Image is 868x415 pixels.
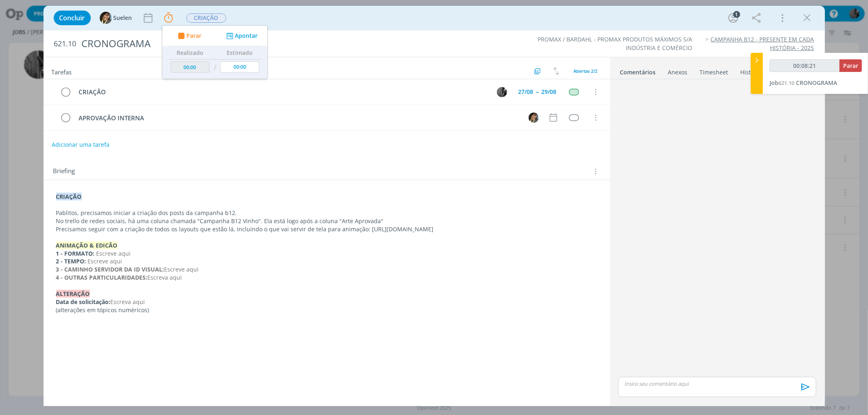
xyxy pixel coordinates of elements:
[52,66,72,76] span: Tarefas
[56,274,148,281] strong: 4 - OUTRAS PARTICULARIDADES:
[56,250,95,257] strong: 1 - FORMATO:
[175,32,201,40] button: Parar
[211,59,218,76] td: /
[51,137,110,152] button: Adicionar uma tarefa
[668,68,688,76] div: Anexos
[56,225,597,233] p: Precisamos seguir com a criação de todos os layouts que estão lá, incluindo o que vai servir de t...
[168,46,212,59] th: Realizado
[59,15,85,21] span: Concluir
[54,39,77,48] span: 621.10
[54,11,91,25] button: Concluir
[518,89,533,95] div: 27/08
[100,12,132,24] button: SSuelen
[56,290,90,298] strong: ALTERAÇÃO
[727,11,740,24] button: 1
[148,274,182,281] span: Escreva aqui
[111,298,145,306] span: Escreva aqui
[96,250,131,257] span: Escreve aqui
[574,68,598,74] span: Abertas 2/2
[542,89,557,95] div: 29/08
[56,209,597,217] p: Pablitos, precisamos iniciar a criação dos posts da campanha b12.
[186,13,227,23] button: CRIAÇÃO
[700,65,729,76] a: Timesheet
[56,265,164,273] strong: 3 - CAMINHO SERVIDOR DA ID VISUAL:
[88,257,122,265] span: Escreve aqui
[56,298,111,306] strong: Data de solicitação:
[114,15,132,21] span: Suelen
[56,193,82,200] strong: CRIAÇÃO
[733,11,740,18] div: 1
[75,113,521,123] div: APROVAÇÃO INTERNA
[100,12,112,24] img: S
[778,79,794,87] span: 621.10
[186,33,201,39] span: Parar
[497,87,507,97] img: P
[56,257,86,265] strong: 2 - TEMPO:
[164,265,199,273] span: Escreve aqui
[218,46,261,59] th: Estimado
[496,86,508,98] button: P
[56,217,597,225] p: No trello de redes sociais, há uma coluna chamada "Campanha B12 Vinho". Ela está logo após a colu...
[770,79,837,87] a: Job621.10CRONOGRAMA
[528,111,540,124] button: S
[224,32,258,40] button: Apontar
[740,65,765,76] a: Histórico
[536,89,539,95] span: --
[78,34,494,54] div: CRONOGRAMA
[56,241,118,249] strong: ANIMAÇÃO & EDICÃO
[620,65,656,76] a: Comentários
[538,35,692,51] a: PROMAX / BARDAHL - PROMAX PRODUTOS MÁXIMOS S/A INDÚSTRIA E COMÉRCIO
[75,87,490,97] div: CRIAÇÃO
[186,13,226,23] span: CRIAÇÃO
[843,62,858,70] span: Parar
[796,79,837,87] span: CRONOGRAMA
[711,35,814,51] a: CAMPANHA B12 - PRESENTE EM CADA HISTÓRIA - 2025
[44,6,825,406] div: dialog
[529,113,539,123] img: S
[53,166,75,177] span: Briefing
[56,306,597,314] p: (alterações em tópicos numéricos)
[553,67,559,75] img: arrow-down-up.svg
[840,59,862,72] button: Parar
